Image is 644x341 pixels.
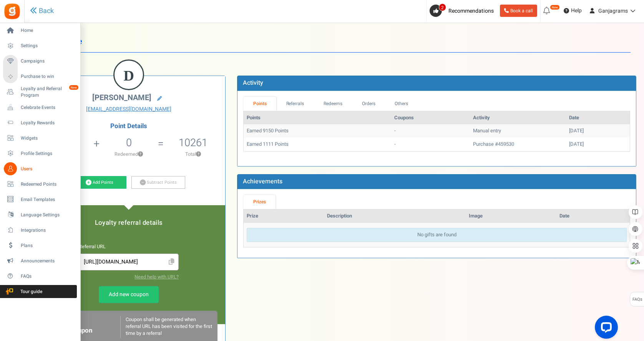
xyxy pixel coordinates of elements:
em: New [550,5,560,10]
h4: Point Details [32,123,225,130]
a: Others [385,97,418,111]
span: Loyalty and Referral Program [21,86,77,99]
span: Widgets [21,135,75,142]
span: Integrations [21,227,75,234]
th: Points [244,111,391,125]
a: Home [3,24,77,37]
a: Settings [3,40,77,53]
a: Language Settings [3,208,77,221]
span: Purchase to win [21,73,75,80]
span: Recommendations [448,7,494,15]
b: Activity [243,78,263,87]
div: [DATE] [569,127,627,135]
a: Widgets [3,132,77,145]
div: Coupon shall be generated when referral URL has been visited for the first time by a referral [120,316,212,338]
span: Tour guide [3,288,57,295]
button: ? [138,152,143,157]
span: Language Settings [21,212,75,218]
a: Add Points [73,176,126,189]
a: Integrations [3,224,77,237]
a: 2 Recommendations [430,5,497,17]
a: Add new coupon [99,286,159,303]
a: Purchase to win [3,70,77,83]
p: Redeemed [101,151,157,158]
p: Total [165,151,222,158]
th: Description [324,209,465,223]
span: Click to Copy [165,255,178,269]
td: - [391,124,470,138]
a: Loyalty and Referral Program New [3,86,77,99]
a: Need help with URL? [134,273,179,280]
td: - [391,138,470,151]
div: [DATE] [569,141,627,148]
a: Prizes [243,195,276,209]
span: Email Templates [21,196,75,203]
h1: User Profile [38,31,631,53]
h5: 10261 [179,137,207,148]
span: Announcements [21,258,75,264]
figcaption: D [115,61,143,91]
a: Points [243,97,276,111]
a: Book a call [500,5,537,17]
a: Celebrate Events [3,101,77,114]
h6: Referral URL [79,244,179,250]
span: FAQs [632,292,642,307]
a: Redeems [314,97,352,111]
a: Subtract Points [131,176,185,189]
span: Redeemed Points [21,181,75,188]
span: Plans [21,242,75,249]
span: FAQs [21,273,75,280]
img: Gratisfaction [3,3,21,20]
b: Achievements [243,177,282,186]
span: 2 [439,3,446,11]
span: Loyalty Rewards [21,120,75,126]
td: Earned 9150 Points [244,124,391,138]
button: ? [196,152,201,157]
a: [EMAIL_ADDRESS][DOMAIN_NAME] [38,105,219,113]
a: Profile Settings [3,147,77,160]
h5: Loyalty referral details [40,219,217,226]
a: Redeemed Points [3,178,77,191]
span: [PERSON_NAME] [92,92,151,103]
a: FAQs [3,270,77,283]
span: Campaigns [21,58,75,64]
th: Coupons [391,111,470,125]
span: Celebrate Events [21,104,75,111]
span: Ganjagrams [598,7,628,15]
th: Prize [244,209,324,223]
a: Plans [3,239,77,252]
span: Profile Settings [21,150,75,157]
a: Help [561,5,585,17]
th: Activity [470,111,566,125]
span: Users [21,166,75,172]
span: Settings [21,43,75,49]
span: Manual entry [473,127,501,134]
em: New [69,85,79,90]
th: Date [556,209,630,223]
td: Earned 1111 Points [244,138,391,151]
a: Announcements [3,254,77,267]
a: Orders [352,97,385,111]
h5: 0 [126,137,132,148]
a: Email Templates [3,193,77,206]
span: Home [21,27,75,34]
div: No gifts are found [247,228,627,242]
a: Users [3,162,77,175]
th: Image [466,209,556,223]
h6: Loyalty Referral Coupon [45,320,120,334]
span: Help [569,7,582,15]
a: Referrals [276,97,314,111]
th: Date [566,111,630,125]
a: Campaigns [3,55,77,68]
td: Purchase #459530 [470,138,566,151]
a: Loyalty Rewards [3,116,77,129]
